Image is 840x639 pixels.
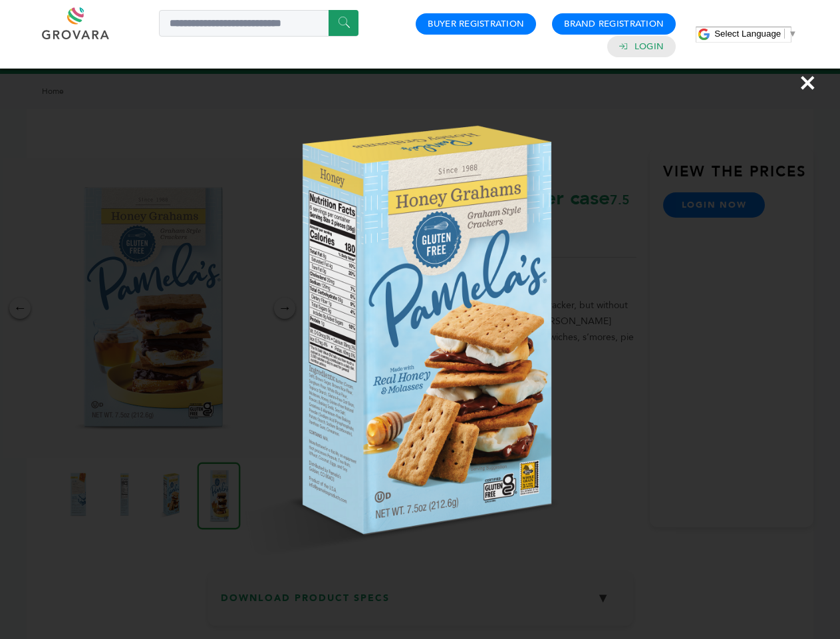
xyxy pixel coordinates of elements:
span: ​ [784,29,785,39]
a: Brand Registration [564,18,664,30]
span: Select Language [714,29,781,39]
a: Buyer Registration [428,18,524,30]
input: Search a product or brand... [159,10,358,37]
span: × [799,64,817,101]
a: Select Language​ [714,29,797,39]
a: Login [634,41,664,53]
span: ▼ [788,29,797,39]
img: Image Preview [165,77,676,588]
